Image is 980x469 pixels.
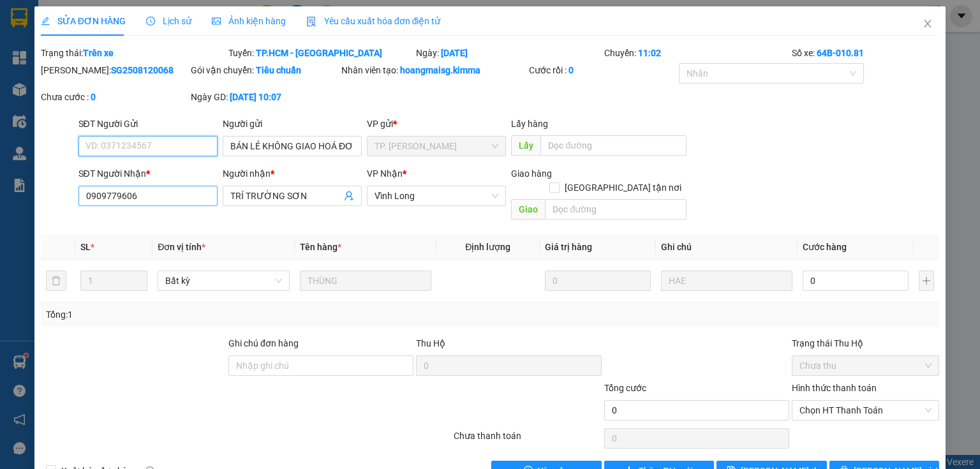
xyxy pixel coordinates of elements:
[41,17,50,26] span: edit
[146,17,155,26] span: clock-circle
[78,117,218,131] div: SĐT Người Gửi
[11,12,31,26] span: Gửi:
[511,199,545,220] span: Giao
[191,90,338,104] div: Ngày GD:
[416,338,445,348] span: Thu Hộ
[400,65,480,75] b: hoangmaisg.kimma
[111,65,174,75] b: SG2508120068
[41,63,188,77] div: [PERSON_NAME]:
[256,48,382,58] b: TP.HCM - [GEOGRAPHIC_DATA]
[367,117,506,131] div: VP gửi
[223,167,362,181] div: Người nhận
[212,17,221,26] span: picture
[529,63,676,77] div: Cước rồi :
[511,135,540,156] span: Lấy
[40,46,227,60] div: Trạng thái:
[46,271,66,291] button: delete
[149,11,251,41] div: TP. [PERSON_NAME]
[83,48,114,58] b: Trên xe
[465,242,510,252] span: Định lượng
[791,46,940,60] div: Số xe:
[80,242,91,252] span: SL
[919,271,934,291] button: plus
[375,186,498,205] span: Vĩnh Long
[661,271,792,291] input: Ghi Chú
[11,41,140,59] div: 02703830126
[792,383,877,393] label: Hình thức thanh toán
[230,92,281,102] b: [DATE] 10:07
[149,72,251,90] div: 0908580297
[656,235,798,260] th: Ghi chú
[910,6,946,42] button: Close
[306,17,316,27] img: icon
[165,271,281,290] span: Bất kỳ
[603,46,791,60] div: Chuyến:
[560,181,687,195] span: [GEOGRAPHIC_DATA] tận nơi
[41,90,188,104] div: Chưa cước :
[227,46,415,60] div: Tuyến:
[545,199,687,220] input: Dọc đường
[803,242,847,252] span: Cước hàng
[223,117,362,131] div: Người gửi
[799,356,932,375] span: Chưa thu
[638,48,661,58] b: 11:02
[375,137,498,156] span: TP. Hồ Chí Minh
[545,271,651,291] input: 0
[11,11,140,26] div: Vĩnh Long
[540,135,687,156] input: Dọc đường
[923,19,933,29] span: close
[568,65,574,75] b: 0
[146,16,191,26] span: Lịch sử
[212,16,286,26] span: Ảnh kiện hàng
[149,41,251,72] div: MS [PERSON_NAME]
[91,92,96,102] b: 0
[228,338,299,348] label: Ghi chú đơn hàng
[300,271,431,291] input: VD: Bàn, Ghế
[341,63,526,77] div: Nhân viên tạo:
[344,191,354,201] span: user-add
[149,12,180,26] span: Nhận:
[300,242,341,252] span: Tên hàng
[41,16,126,26] span: SỬA ĐƠN HÀNG
[367,168,403,179] span: VP Nhận
[78,167,218,181] div: SĐT Người Nhận
[415,46,602,60] div: Ngày:
[256,65,301,75] b: Tiêu chuẩn
[792,336,939,350] div: Trạng thái Thu Hộ
[441,48,468,58] b: [DATE]
[817,48,864,58] b: 64B-010.81
[604,383,646,393] span: Tổng cước
[452,429,602,451] div: Chưa thanh toán
[799,401,932,420] span: Chọn HT Thanh Toán
[228,355,413,376] input: Ghi chú đơn hàng
[191,63,338,77] div: Gói vận chuyển:
[158,242,205,252] span: Đơn vị tính
[545,242,592,252] span: Giá trị hàng
[511,119,548,129] span: Lấy hàng
[306,16,441,26] span: Yêu cầu xuất hóa đơn điện tử
[511,168,552,179] span: Giao hàng
[11,26,140,41] div: [GEOGRAPHIC_DATA]
[46,308,379,322] div: Tổng: 1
